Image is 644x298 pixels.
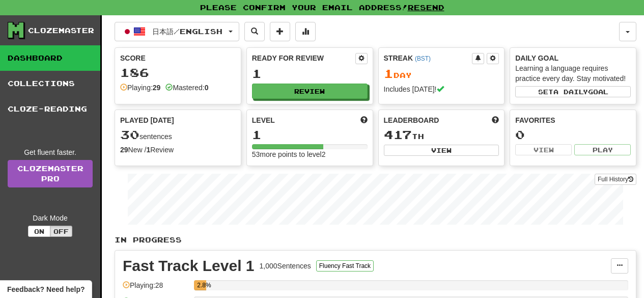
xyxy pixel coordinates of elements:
div: th [384,128,499,142]
span: Played [DATE] [120,115,174,125]
button: Play [574,144,631,155]
span: 日本語 / English [152,27,222,36]
button: Seta dailygoal [515,86,631,97]
span: a daily [553,88,588,95]
div: 186 [120,66,236,79]
a: (BST) [415,55,431,62]
strong: 29 [120,146,128,154]
button: Fluency Fast Track [316,260,374,272]
span: Score more points to level up [360,115,368,125]
button: Add sentence to collection [270,22,290,41]
div: Includes [DATE]! [384,84,499,94]
span: This week in points, UTC [492,115,499,125]
div: Fast Track Level 1 [123,258,255,274]
button: Search sentences [244,22,265,41]
div: Dark Mode [8,213,93,223]
div: sentences [120,128,236,142]
span: 417 [384,127,412,142]
div: 2.8% [197,280,206,290]
div: Clozemaster [28,25,94,36]
div: 1,000 Sentences [260,261,311,271]
strong: 29 [153,84,161,92]
div: Get fluent faster. [8,147,93,157]
span: Open feedback widget [7,284,85,294]
button: View [384,145,499,156]
p: In Progress [115,235,636,245]
a: Resend [408,3,444,12]
div: Mastered: [165,83,208,93]
button: More stats [295,22,316,41]
div: New / Review [120,145,236,155]
div: Favorites [515,115,631,125]
div: 1 [252,67,368,80]
strong: 1 [146,146,150,154]
span: Leaderboard [384,115,439,125]
span: 30 [120,127,139,142]
strong: 0 [205,84,209,92]
div: Learning a language requires practice every day. Stay motivated! [515,63,631,84]
span: 1 [384,66,394,80]
a: ClozemasterPro [8,160,93,187]
div: Daily Goal [515,53,631,63]
button: 日本語/English [115,22,239,41]
div: 53 more points to level 2 [252,149,368,159]
button: On [28,226,50,237]
button: Full History [595,174,636,185]
div: Playing: [120,83,160,93]
div: Score [120,53,236,63]
button: Review [252,84,368,99]
div: Ready for Review [252,53,355,63]
div: Day [384,67,499,80]
button: View [515,144,572,155]
div: 0 [515,128,631,141]
div: 1 [252,128,368,141]
div: Playing: 28 [123,280,189,297]
span: Level [252,115,275,125]
button: Off [50,226,72,237]
div: Streak [384,53,472,63]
